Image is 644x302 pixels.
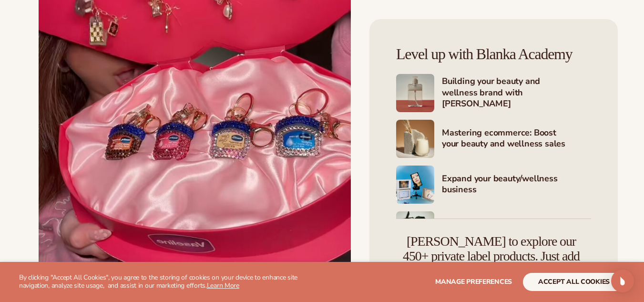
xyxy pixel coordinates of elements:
[396,166,591,204] a: Shopify Image 4 Expand your beauty/wellness business
[396,234,586,278] h4: [PERSON_NAME] to explore our 450+ private label products. Just add your brand – we handle the rest!
[19,274,318,290] p: By clicking "Accept All Cookies", you agree to the storing of cookies on your device to enhance s...
[435,273,512,291] button: Manage preferences
[523,273,625,291] button: accept all cookies
[442,173,591,197] h4: Expand your beauty/wellness business
[396,166,434,204] img: Shopify Image 4
[396,74,434,112] img: Shopify Image 2
[611,270,634,292] div: Open Intercom Messenger
[396,74,591,112] a: Shopify Image 2 Building your beauty and wellness brand with [PERSON_NAME]
[435,277,512,286] span: Manage preferences
[396,120,434,158] img: Shopify Image 3
[207,281,239,290] a: Learn More
[396,120,591,158] a: Shopify Image 3 Mastering ecommerce: Boost your beauty and wellness sales
[442,76,591,110] h4: Building your beauty and wellness brand with [PERSON_NAME]
[396,211,434,250] img: Shopify Image 5
[396,46,591,62] h4: Level up with Blanka Academy
[442,127,591,151] h4: Mastering ecommerce: Boost your beauty and wellness sales
[396,211,591,250] a: Shopify Image 5 Marketing your beauty and wellness brand 101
